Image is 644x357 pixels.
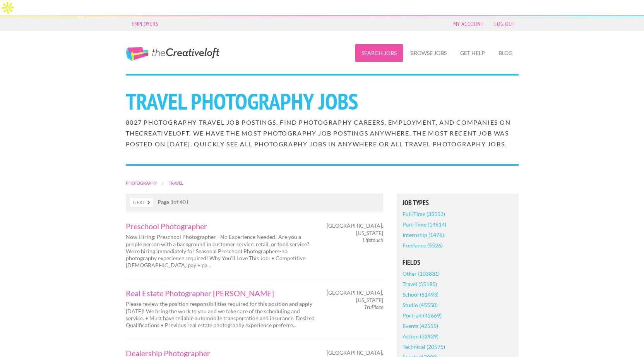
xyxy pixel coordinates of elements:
a: Get Help [454,44,491,62]
em: LIfetouch [363,237,383,243]
a: Dealership Photographer [126,349,315,357]
a: Events (42555) [402,321,438,331]
a: Employers [128,18,163,29]
strong: Page 1 [158,199,173,205]
a: School (51493) [402,289,438,300]
a: Real Estate Photographer [PERSON_NAME] [126,289,315,297]
a: Full-Time (35553) [402,209,445,219]
span: [GEOGRAPHIC_DATA], [US_STATE] [327,289,383,303]
em: TruPlace [364,304,383,310]
nav: of 401 [126,194,383,211]
a: Preschool Photographer [126,222,315,230]
a: Log Out [490,18,518,29]
a: Travel [169,180,183,185]
a: Technical (20575) [402,342,445,352]
a: Internship (1476) [402,230,444,240]
a: Search Jobs [355,44,403,62]
a: My Account [449,18,487,29]
a: Freelance (5526) [402,240,443,251]
a: Next [130,198,153,207]
a: Browse Jobs [404,44,453,62]
h5: Job Types [402,199,513,206]
a: Travel (55195) [402,279,437,289]
h5: Fields [402,259,513,266]
a: Blog [492,44,519,62]
h2: 8027 Photography Travel job postings. Find Photography careers, employment, and companies on theC... [126,117,519,149]
a: Photography [126,180,157,185]
a: Other (103831) [402,268,440,279]
p: Now Hiring: Preschool Photographer - No Experience Needed! Are you a people person with a backgro... [126,233,315,269]
a: Studio (45550) [402,300,438,310]
a: Part-Time (14614) [402,219,446,230]
a: The Creative Loft [126,47,219,61]
h1: Travel Photography jobs [126,90,519,113]
p: Please review the position responsibilities required for this position and apply [DATE]! We bring... [126,300,315,329]
span: [GEOGRAPHIC_DATA], [US_STATE] [327,222,383,236]
a: Portrait (42669) [402,310,442,321]
a: Action (32929) [402,331,438,342]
